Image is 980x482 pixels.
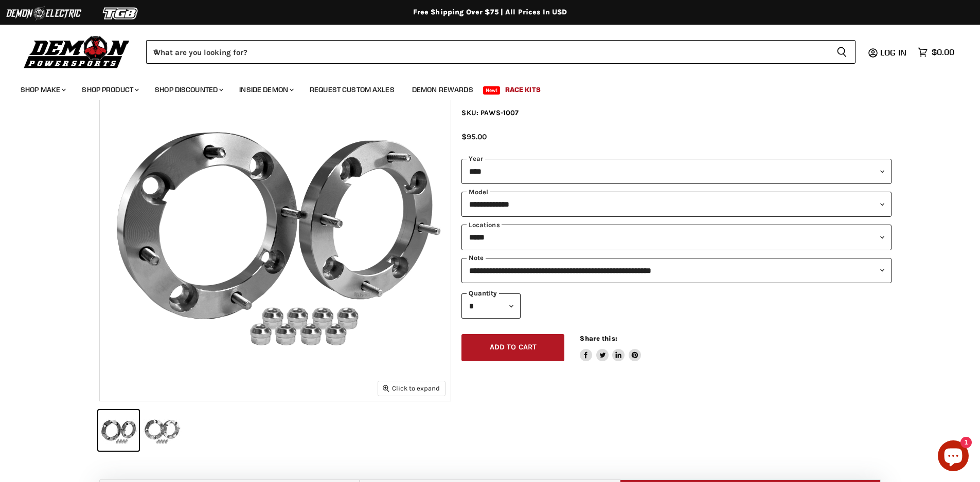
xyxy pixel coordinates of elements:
[490,343,537,351] span: Add to cart
[828,40,856,64] button: Search
[497,79,548,100] a: Race Kits
[461,293,521,319] select: Quantity
[461,225,892,250] select: keys
[935,440,972,474] inbox-online-store-chat: Shopify online store chat
[383,384,440,392] span: Click to expand
[82,4,159,23] img: TGB Logo 2
[461,159,892,184] select: year
[146,40,856,64] form: Product
[142,410,183,451] button: Polaris Sportsman 570 Rugged Wheel Spacer thumbnail
[461,107,892,118] div: SKU: PAWS-1007
[580,335,617,342] span: Share this:
[231,79,300,100] a: Inside Demon
[147,79,229,100] a: Shop Discounted
[876,48,913,57] a: Log in
[880,47,906,58] span: Log in
[404,79,481,100] a: Demon Rewards
[483,86,501,95] span: New!
[378,381,445,395] button: Click to expand
[13,79,72,100] a: Shop Make
[98,410,139,451] button: Polaris Sportsman 570 Rugged Wheel Spacer thumbnail
[13,75,952,100] ul: Main menu
[913,45,959,60] a: $0.00
[21,33,133,70] img: Demon Powersports
[302,79,402,100] a: Request Custom Axles
[580,334,641,361] aside: Share this:
[100,50,451,401] img: Polaris Sportsman 570 Rugged Wheel Spacer
[79,8,902,17] div: Free Shipping Over $75 | All Prices In USD
[461,132,487,141] span: $95.00
[146,40,828,64] input: When autocomplete results are available use up and down arrows to review and enter to select
[932,47,954,57] span: $0.00
[461,192,892,217] select: modal-name
[461,258,892,283] select: keys
[461,334,564,361] button: Add to cart
[5,4,82,23] img: Demon Electric Logo 2
[74,79,145,100] a: Shop Product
